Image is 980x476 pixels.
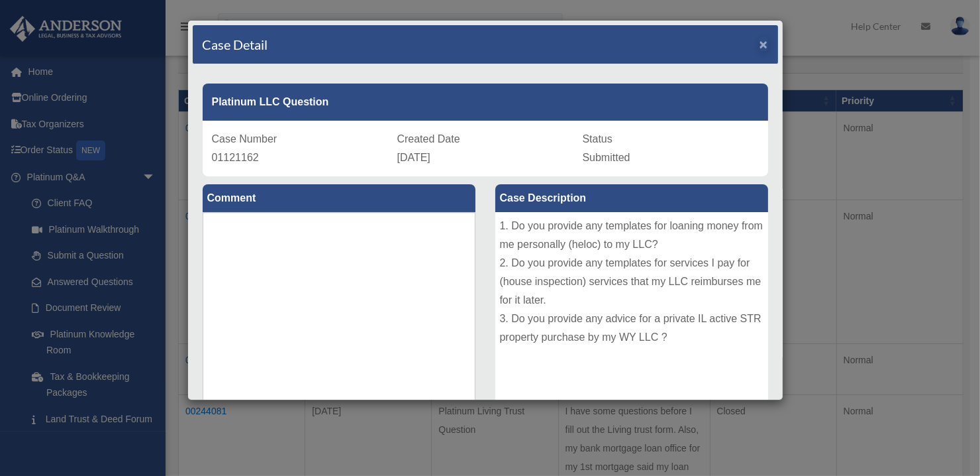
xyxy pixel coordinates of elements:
h4: Case Detail [203,35,268,54]
span: Created Date [397,133,460,145]
span: [DATE] [397,152,430,163]
span: × [759,36,768,52]
span: Case Number [212,133,277,145]
span: Status [583,133,612,145]
button: Close [759,37,768,51]
div: 1. Do you provide any templates for loaning money from me personally (heloc) to my LLC? 2. Do you... [495,212,768,411]
div: Platinum LLC Question [203,84,768,121]
label: Comment [203,184,475,212]
span: Submitted [583,152,630,163]
span: 01121162 [212,152,259,163]
label: Case Description [495,184,768,212]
